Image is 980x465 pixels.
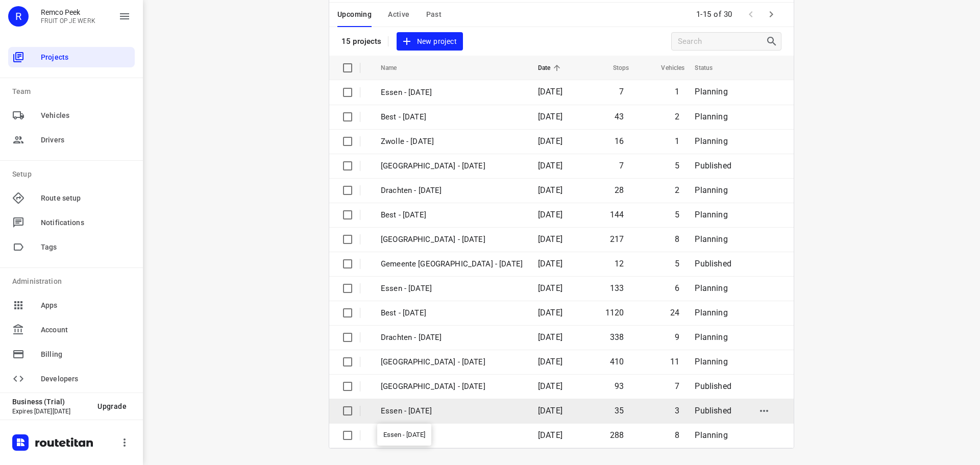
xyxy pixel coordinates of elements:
span: Date [538,62,564,74]
span: Name [381,62,410,74]
span: Apps [41,300,131,311]
div: Billing [8,344,135,364]
span: 7 [619,161,624,170]
span: 93 [615,381,624,391]
span: [DATE] [538,161,562,170]
input: Search projects [678,34,766,50]
span: Route setup [41,193,131,204]
p: Gemeente Rotterdam - Thursday [381,160,523,172]
div: Developers [8,369,135,389]
div: Notifications [8,212,135,233]
span: 8 [675,430,679,440]
p: Expires [DATE][DATE] [12,408,89,415]
span: 133 [610,283,624,293]
p: Essen - Wednesday [381,283,523,295]
span: 7 [619,87,624,96]
span: Planning [695,283,727,293]
span: 2 [675,112,679,121]
span: 5 [675,210,679,219]
span: Planning [695,185,727,195]
span: 16 [615,136,624,146]
p: Essen - Friday [381,87,523,99]
span: 288 [610,430,624,440]
span: Planning [695,332,727,342]
span: 3 [675,406,679,415]
span: Planning [695,357,727,366]
span: Vehicles [41,110,131,121]
span: Planning [695,234,727,244]
p: Drachten - Thursday [381,185,523,197]
span: 410 [610,357,624,366]
span: Previous Page [741,4,761,25]
span: 35 [615,406,624,415]
span: New project [403,35,457,48]
span: Past [426,8,442,21]
span: Planning [695,210,727,219]
span: 1 [675,136,679,146]
p: Business (Trial) [12,398,89,406]
span: Published [695,406,731,415]
span: 1-15 of 30 [692,4,737,26]
p: Zwolle - Friday [381,136,523,148]
span: 9 [675,332,679,342]
span: 6 [675,283,679,293]
p: FRUIT OP JE WERK [41,17,95,25]
span: Status [695,62,726,74]
span: [DATE] [538,332,562,342]
span: [DATE] [538,357,562,366]
p: Drachten - Wednesday [381,332,523,344]
span: [DATE] [538,381,562,391]
p: Remco Peek [41,8,95,16]
span: 144 [610,210,624,219]
span: Planning [695,430,727,440]
span: [DATE] [538,308,562,317]
span: Planning [695,112,727,121]
p: Gemeente Rotterdam - Tuesday [381,381,523,393]
span: 1120 [605,308,624,317]
span: [DATE] [538,234,562,244]
span: Published [695,161,731,170]
span: Planning [695,308,727,317]
p: Administration [12,276,135,287]
p: Best - Wednesday [381,307,523,319]
div: Account [8,320,135,340]
p: Best - Thursday [381,209,523,221]
span: 5 [675,161,679,170]
div: Apps [8,295,135,315]
span: Account [41,325,131,335]
div: Projects [8,47,135,67]
p: Zwolle - Tuesday [381,356,523,368]
span: Notifications [41,217,131,228]
p: Best - Tuesday [381,430,523,442]
span: 12 [615,259,624,268]
span: Upcoming [337,8,372,21]
div: Drivers [8,130,135,150]
span: 28 [615,185,624,195]
span: Stops [600,62,629,74]
span: Vehicles [648,62,684,74]
p: Essen - [DATE] [381,405,523,417]
div: Search [766,35,781,47]
div: Route setup [8,188,135,208]
span: 24 [670,308,679,317]
div: R [8,6,29,27]
span: 1 [675,87,679,96]
p: Team [12,86,135,97]
span: 43 [615,112,624,121]
button: New project [397,32,463,51]
span: [DATE] [538,136,562,146]
button: Upgrade [89,397,135,415]
span: Planning [695,136,727,146]
span: Developers [41,374,131,384]
span: Next Page [761,4,781,25]
span: [DATE] [538,87,562,96]
span: [DATE] [538,259,562,268]
span: [DATE] [538,406,562,415]
span: [DATE] [538,210,562,219]
p: Best - Friday [381,111,523,123]
span: Projects [41,52,131,63]
p: Gemeente Rotterdam - Wednesday [381,258,523,270]
span: Planning [695,87,727,96]
span: Upgrade [97,402,127,410]
span: Active [388,8,409,21]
